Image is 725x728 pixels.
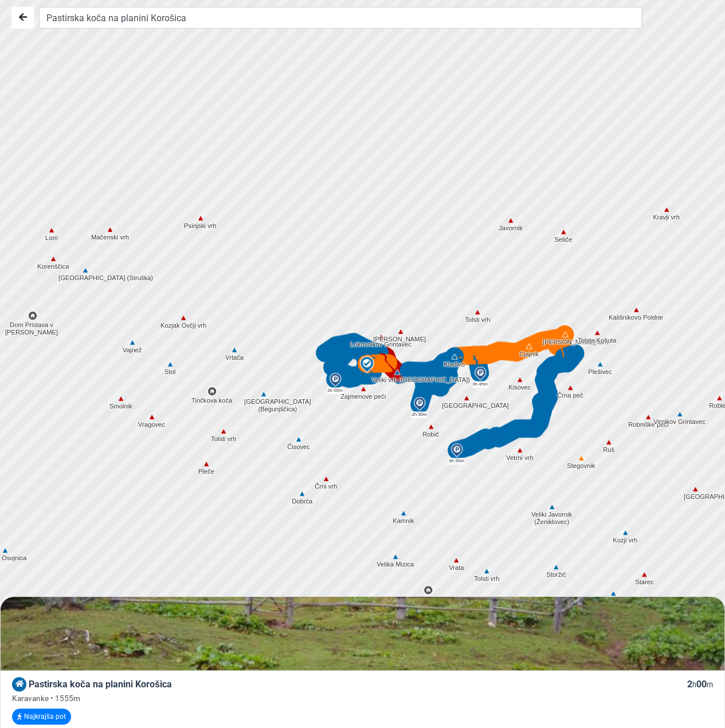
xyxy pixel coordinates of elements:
small: h [692,680,696,689]
span: Pastirska koča na planini Korošica [29,679,172,690]
span: 2 00 [687,679,713,690]
div: Karavanke • 1555m [12,692,713,704]
button: Nazaj [11,7,34,29]
button: Najkrajša pot [12,709,71,725]
input: Iskanje... [39,7,642,29]
small: m [707,680,713,689]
